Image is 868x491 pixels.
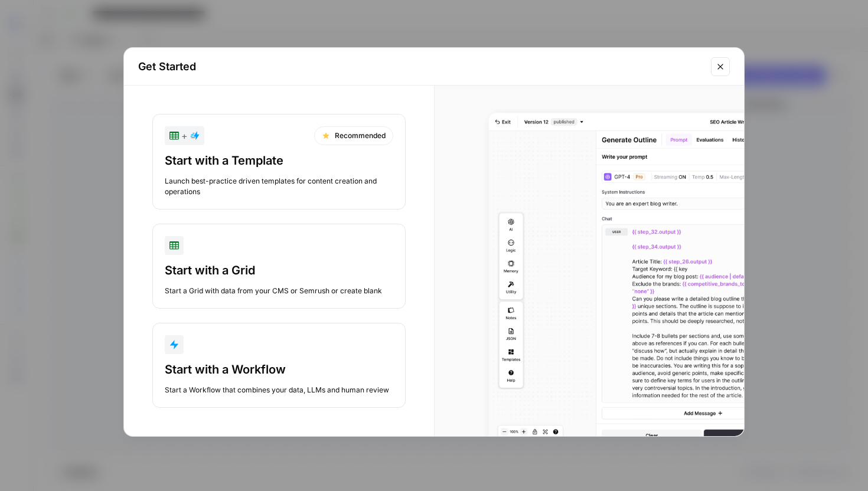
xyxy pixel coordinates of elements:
div: Start a Grid with data from your CMS or Semrush or create blank [165,286,393,296]
button: Start with a WorkflowStart a Workflow that combines your data, LLMs and human review [152,323,406,408]
button: +RecommendedStart with a TemplateLaunch best-practice driven templates for content creation and o... [152,114,406,210]
h2: Get Started [138,58,704,75]
div: Start with a Template [165,152,393,169]
div: Recommended [314,126,393,145]
div: Start with a Workflow [165,361,393,378]
div: Start with a Grid [165,262,393,279]
button: Close modal [711,57,730,76]
button: Start with a GridStart a Grid with data from your CMS or Semrush or create blank [152,224,406,309]
div: Launch best-practice driven templates for content creation and operations [165,176,393,197]
div: + [169,129,200,143]
div: Start a Workflow that combines your data, LLMs and human review [165,385,393,395]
